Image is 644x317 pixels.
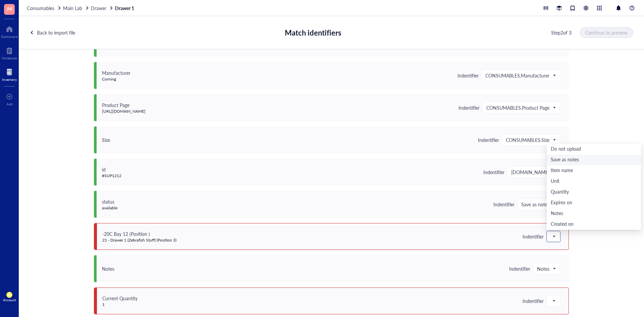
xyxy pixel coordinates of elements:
span: EN [8,293,11,296]
div: Do not upload [551,146,637,153]
span: CONSUMABLES.Manufacturer [485,72,555,78]
div: Created on [551,221,637,228]
span: Main Lab [63,5,82,11]
div: Unit [551,178,637,185]
div: Quantity [547,187,641,198]
span: M [7,4,12,13]
div: Indentifier [493,201,515,207]
div: Expires on [547,198,641,208]
div: status [102,198,117,205]
div: Inventory [2,77,17,82]
div: Indentifier [459,105,480,111]
div: Quantity [551,189,637,196]
div: Dashboard [1,35,18,39]
div: Indentifier [523,298,544,304]
div: 1 [102,302,138,307]
button: Continue to preview [580,27,633,38]
div: available [102,205,117,211]
div: Indentifier [483,169,504,175]
div: Manufacturer [102,69,130,76]
div: -20C Bay 12 (Position ) [102,230,176,237]
a: Dashboard [1,24,18,39]
div: 21 - Drawer 1 (Zebrafish Stuff) (Position 3) [102,237,176,243]
div: Notes [551,210,637,217]
div: Match identifiers [285,27,341,38]
div: Do not upload [547,144,641,155]
a: Inventory [2,67,17,82]
div: Notes [547,208,641,219]
span: Drawer [91,5,106,11]
span: Notes [537,266,555,272]
div: [URL][DOMAIN_NAME] [102,109,146,114]
div: Notes [102,265,114,272]
div: Indentifier [509,266,530,272]
div: #SUP1212 [102,173,121,178]
div: Save as notes [551,156,637,164]
a: Consumables [27,5,62,11]
div: Created on [547,219,641,230]
div: Save as notes [547,155,641,165]
div: Account [3,298,16,302]
div: Unit [547,176,641,187]
a: Notebook [2,45,17,60]
div: Indentifier [458,72,479,78]
div: Indentifier [523,233,544,240]
div: Size [102,136,110,144]
span: CONSUMABLES.Product Page [486,105,555,111]
div: Product Page [102,101,146,109]
div: Add [6,102,13,106]
div: Item name [547,165,641,176]
span: Save as notes [521,201,555,207]
a: Main Lab [63,5,90,11]
div: Notebook [2,56,17,60]
span: Consumables [27,5,54,11]
div: Item name [551,167,637,174]
a: Drawer 1 [115,5,136,11]
div: Back to import file [37,29,75,36]
span: CONSUMABLES.ID [511,169,555,175]
div: id [102,166,121,173]
div: Step 2 of 3 [551,29,572,36]
div: Corning [102,76,130,82]
span: CONSUMABLES.Size [506,137,555,143]
div: Indentifier [478,137,499,143]
div: Expires on [551,199,637,207]
div: Current Quantity [102,295,138,302]
a: Drawer [91,5,114,11]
